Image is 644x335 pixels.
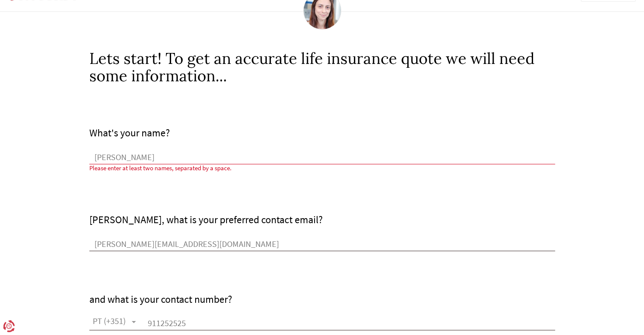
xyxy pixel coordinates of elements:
[89,126,170,139] label: What's your name?
[93,317,126,327] span: PT (+351)
[89,164,232,172] span: Please enter at least two names, separated by a space.
[89,50,555,85] h3: Lets start! To get an accurate life insurance quote we will need some information...
[89,213,323,226] label: [PERSON_NAME], what is your preferred contact email?
[89,152,555,164] input: e.g. John Smith
[89,238,555,251] input: e.g. email@email.com
[143,318,555,330] input: e.g. 911234567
